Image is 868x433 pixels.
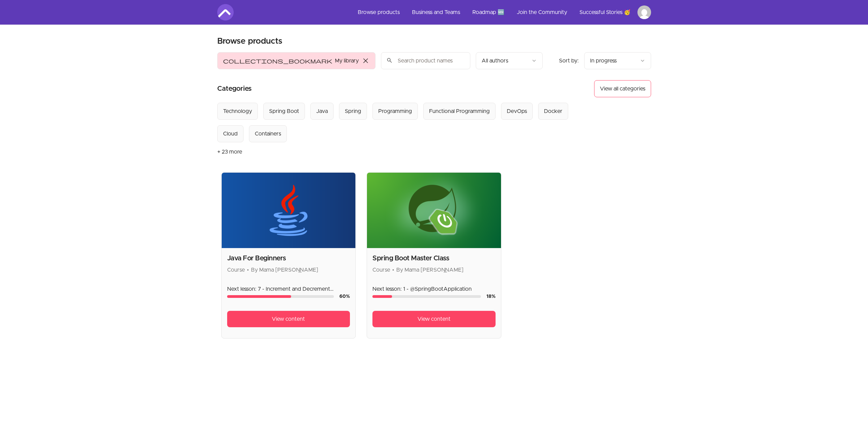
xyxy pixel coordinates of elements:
div: Functional Programming [429,107,490,115]
span: 18 % [486,294,496,299]
div: Course progress [372,295,481,298]
a: Business and Teams [407,4,466,20]
button: Product sort options [584,52,651,69]
input: Search product names [381,52,470,69]
span: search [386,56,393,65]
button: + 23 more [217,142,242,161]
span: 60 % [339,294,350,299]
div: Programming [378,107,412,115]
button: Filter by author [476,52,543,69]
div: Containers [255,130,281,138]
span: View content [417,315,451,323]
div: Java [316,107,328,115]
a: Join the Community [511,4,573,20]
h1: Browse products [217,36,282,47]
p: Next lesson: 1 - @SpringBootApplication [372,285,496,293]
div: Docker [544,107,562,115]
span: Course [227,267,245,273]
h2: Categories [217,80,252,97]
span: collections_bookmark [223,57,332,65]
span: By Mama [PERSON_NAME] [396,267,464,273]
span: • [247,267,249,273]
button: View all categories [594,80,651,97]
span: Sort by: [559,58,579,63]
div: Technology [223,107,252,115]
div: Course progress [227,295,334,298]
span: • [392,267,394,273]
img: Product image for Java For Beginners [222,173,356,248]
div: Spring Boot [269,107,299,115]
img: Amigoscode logo [217,4,234,20]
div: Spring [345,107,361,115]
a: Successful Stories 🥳 [574,4,636,20]
h2: Java For Beginners [227,254,350,263]
a: Browse products [352,4,405,20]
img: Product image for Spring Boot Master Class [367,173,501,248]
span: Course [372,267,390,273]
a: View content [372,311,496,327]
nav: Main [352,4,651,20]
h2: Spring Boot Master Class [372,254,496,263]
p: Next lesson: 7 - Increment and Decrement Operators [227,285,350,293]
button: Filter by My library [217,52,376,69]
a: View content [227,311,350,327]
span: close [362,57,370,65]
span: View content [272,315,305,323]
a: Roadmap 🆕 [467,4,510,20]
img: Profile image for Dmitry Chigir [637,5,651,19]
div: DevOps [507,107,527,115]
span: By Mama [PERSON_NAME] [251,267,318,273]
div: Cloud [223,130,238,138]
